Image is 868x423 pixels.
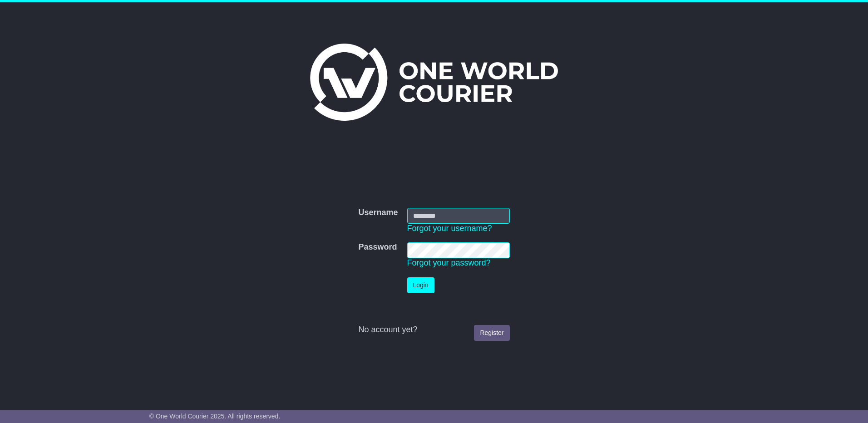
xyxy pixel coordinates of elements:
a: Forgot your password? [407,258,491,267]
span: © One World Courier 2025. All rights reserved. [149,413,281,420]
a: Forgot your username? [407,224,492,233]
a: Register [474,325,509,341]
button: Login [407,277,434,293]
img: One World [310,44,558,121]
div: No account yet? [358,325,509,335]
label: Username [358,208,398,218]
label: Password [358,242,397,252]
